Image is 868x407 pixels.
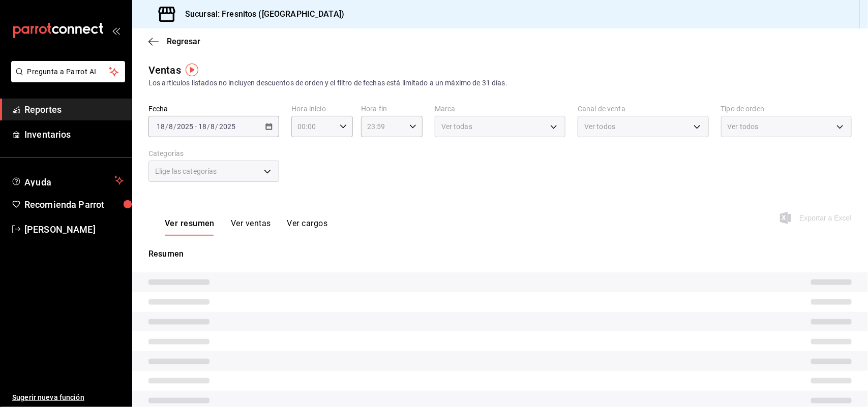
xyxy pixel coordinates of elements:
[721,106,852,113] label: Tipo de orden
[148,150,279,158] label: Categorías
[728,121,759,132] span: Ver todos
[168,122,173,131] input: --
[148,37,200,46] button: Regresar
[219,122,236,131] input: ----
[291,106,353,113] label: Hora inicio
[211,122,216,131] input: --
[177,8,344,20] h3: Sucursal: Fresnitos ([GEOGRAPHIC_DATA])
[155,166,217,176] span: Elige las categorías
[112,26,120,35] button: open_drawer_menu
[165,218,215,236] button: Ver resumen
[441,121,472,132] span: Ver todas
[165,218,327,236] div: navigation tabs
[173,122,176,131] span: /
[165,122,168,131] span: /
[186,64,198,76] img: Tooltip marker
[148,248,852,260] p: Resumen
[27,67,109,77] span: Pregunta a Parrot AI
[287,218,328,236] button: Ver cargos
[435,106,565,113] label: Marca
[148,106,279,113] label: Fecha
[12,392,124,403] span: Sugerir nueva función
[7,74,125,84] a: Pregunta a Parrot AI
[156,122,165,131] input: --
[195,122,197,131] span: -
[24,198,124,211] span: Recomienda Parrot
[24,223,124,236] span: [PERSON_NAME]
[24,103,124,116] span: Reportes
[207,122,210,131] span: /
[148,62,181,78] div: Ventas
[24,128,124,141] span: Inventarios
[198,122,207,131] input: --
[216,122,219,131] span: /
[231,218,271,236] button: Ver ventas
[176,122,194,131] input: ----
[578,106,708,113] label: Canal de venta
[24,174,110,186] span: Ayuda
[11,61,125,82] button: Pregunta a Parrot AI
[584,121,615,132] span: Ver todos
[361,106,423,113] label: Hora fin
[148,78,852,88] div: Los artículos listados no incluyen descuentos de orden y el filtro de fechas está limitado a un m...
[167,37,200,46] span: Regresar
